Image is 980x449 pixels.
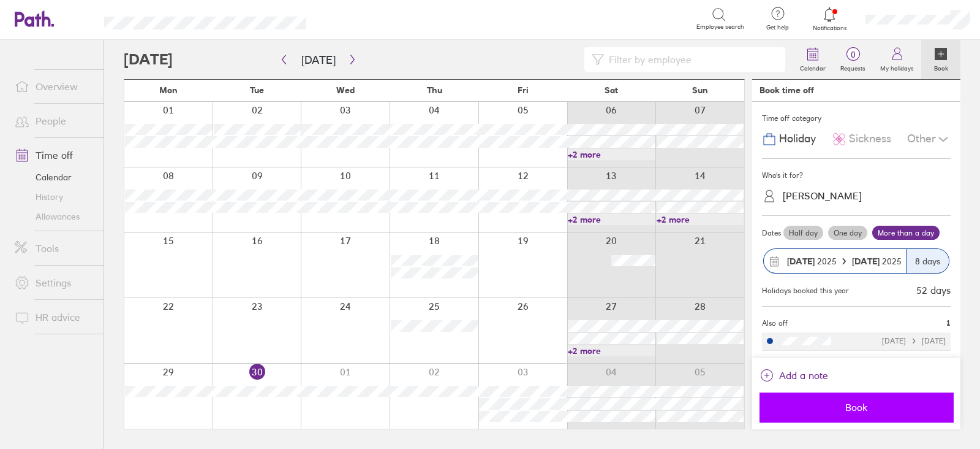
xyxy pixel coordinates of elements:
div: Other [907,128,951,151]
a: +2 more [568,214,655,225]
span: Sickness [849,132,891,145]
a: +2 more [568,345,655,356]
label: One day [828,226,867,240]
div: Holidays booked this year [762,286,849,295]
span: Thu [427,85,442,95]
span: Book [768,402,944,413]
a: Overview [5,74,104,99]
div: Search [339,13,371,24]
label: Requests [833,61,873,72]
span: 0 [833,50,873,59]
span: Get help [758,24,797,31]
span: Fri [518,85,529,95]
label: My holidays [873,61,921,72]
label: Book [927,61,956,72]
a: People [5,109,104,133]
span: Dates [762,229,781,237]
label: Half day [783,226,823,240]
button: [DATE] [292,50,345,70]
div: [PERSON_NAME] [783,190,862,202]
span: 2025 [852,256,902,266]
a: Notifications [810,6,850,32]
span: Also off [762,319,788,328]
span: Wed [336,85,355,95]
a: Settings [5,271,104,295]
div: [DATE] [DATE] [882,337,946,345]
a: History [5,187,104,207]
div: Time off category [762,109,951,128]
span: Tue [250,85,264,95]
strong: [DATE] [787,256,815,267]
a: Calendar [793,40,833,79]
span: 2025 [787,256,837,266]
div: Book time off [759,85,814,95]
span: 1 [946,319,951,328]
button: [DATE] 2025[DATE] 20258 days [762,242,951,280]
span: Sat [605,85,618,95]
span: Add a note [779,366,828,385]
span: Employee search [696,23,744,31]
a: Book [921,40,960,79]
div: 8 days [906,249,949,273]
a: Time off [5,143,104,167]
a: My holidays [873,40,921,79]
strong: [DATE] [852,256,882,267]
a: Calendar [5,167,104,187]
input: Filter by employee [604,48,778,71]
div: Who's it for? [762,166,951,185]
span: Notifications [810,25,850,32]
a: 0Requests [833,40,873,79]
a: Tools [5,236,104,261]
button: Book [759,393,953,422]
a: Allowances [5,207,104,226]
a: HR advice [5,305,104,329]
button: Add a note [759,366,828,385]
a: +2 more [568,149,655,160]
a: +2 more [657,214,744,225]
span: Mon [159,85,178,95]
span: Holiday [779,132,816,145]
span: Sun [692,85,708,95]
label: More than a day [872,226,940,240]
div: 52 days [916,285,951,296]
label: Calendar [793,61,833,72]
